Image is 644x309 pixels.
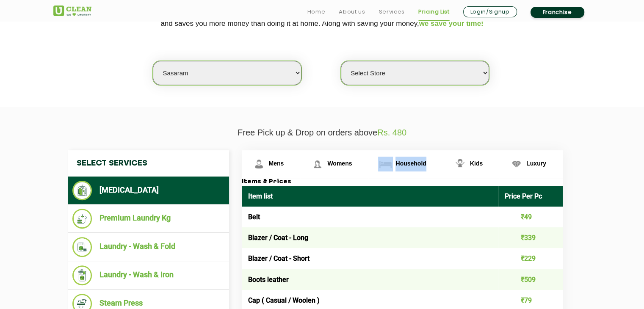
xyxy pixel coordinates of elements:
span: Mens [269,160,284,167]
span: we save your time! [419,19,484,28]
li: Laundry - Wash & Fold [72,237,225,257]
td: ₹339 [498,227,563,248]
img: Dry Cleaning [72,181,92,200]
a: Services [379,7,404,17]
td: ₹49 [498,207,563,227]
img: UClean Laundry and Dry Cleaning [53,6,91,16]
img: Womens [310,157,325,171]
p: Free Pick up & Drop on orders above [53,128,591,138]
td: Blazer / Coat - Long [242,227,499,248]
a: Login/Signup [463,6,517,17]
img: Premium Laundry Kg [72,209,92,229]
img: Laundry - Wash & Iron [72,265,92,285]
td: ₹509 [498,269,563,290]
span: Rs. 480 [377,128,406,137]
td: Belt [242,207,499,227]
img: Laundry - Wash & Fold [72,237,92,257]
img: Household [378,157,393,171]
th: Price Per Pc [498,186,563,207]
img: Kids [453,157,467,171]
img: Mens [252,157,266,171]
a: About us [339,7,365,17]
li: Premium Laundry Kg [72,209,225,229]
h4: Select Services [68,150,229,177]
h3: Items & Prices [242,178,563,186]
span: Luxury [526,160,546,167]
a: Pricing List [418,7,450,17]
a: Home [307,7,326,17]
th: Item list [242,186,499,207]
li: Laundry - Wash & Iron [72,265,225,285]
span: Womens [327,160,352,167]
img: Luxury [509,157,524,171]
span: Household [395,160,426,167]
td: Boots leather [242,269,499,290]
span: Kids [470,160,483,167]
li: [MEDICAL_DATA] [72,181,225,200]
td: ₹229 [498,248,563,269]
td: Blazer / Coat - Short [242,248,499,269]
a: Franchise [531,7,584,18]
